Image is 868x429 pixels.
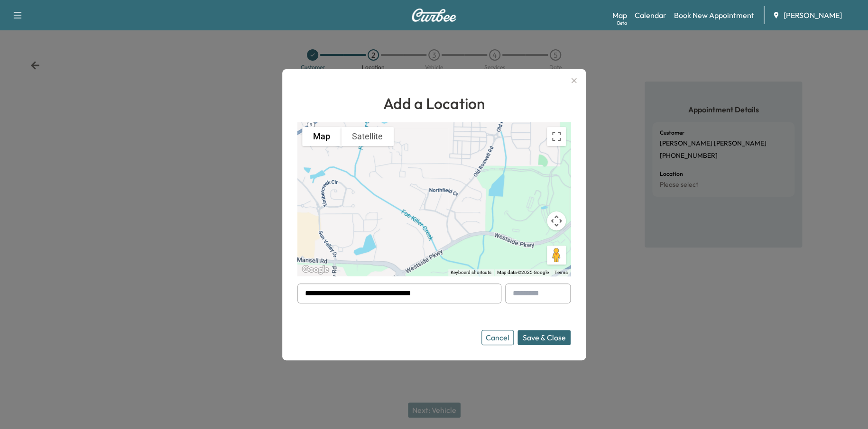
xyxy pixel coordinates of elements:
img: Google [300,264,331,276]
button: Cancel [481,330,514,345]
button: Save & Close [517,330,571,345]
h1: Add a Location [297,92,571,115]
img: Curbee Logo [411,9,457,22]
a: Terms (opens in new tab) [554,270,568,275]
div: Beta [617,19,627,27]
span: [PERSON_NAME] [784,9,842,21]
a: MapBeta [612,9,627,21]
span: Map data ©2025 Google [497,270,549,275]
a: Open this area in Google Maps (opens a new window) [300,264,331,276]
a: Book New Appointment [674,9,754,21]
button: Keyboard shortcuts [451,269,491,276]
button: Drag Pegman onto the map to open Street View [547,246,566,265]
a: Calendar [635,9,666,21]
button: Show satellite imagery [341,127,394,146]
button: Map camera controls [547,211,566,230]
button: Toggle fullscreen view [547,127,566,146]
button: Show street map [302,127,341,146]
